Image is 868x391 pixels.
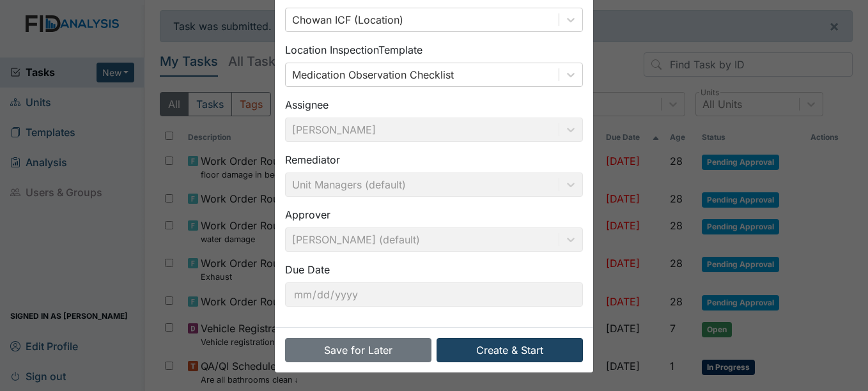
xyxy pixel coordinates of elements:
label: Approver [285,207,330,222]
button: Create & Start [437,338,583,362]
div: Medication Observation Checklist [292,67,454,82]
button: Save for Later [285,338,431,362]
label: Location Inspection Template [285,42,422,57]
label: Due Date [285,262,330,277]
div: Chowan ICF (Location) [292,12,403,27]
label: Remediator [285,152,340,167]
label: Assignee [285,97,329,112]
